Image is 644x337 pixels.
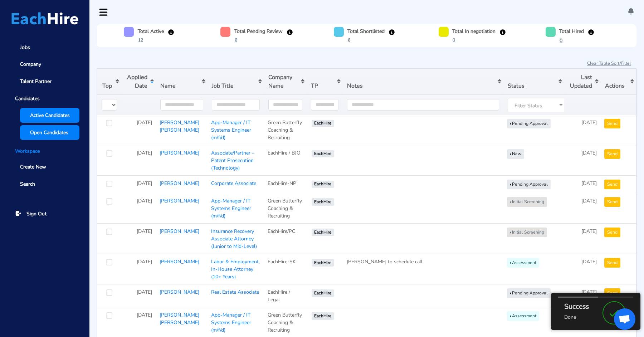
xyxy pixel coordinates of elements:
h6: Total Shortlisted [347,28,385,35]
u: 0 [560,37,562,44]
button: 6 [234,36,238,44]
button: Initial Screening [507,197,547,207]
img: Logo [11,12,78,25]
button: Send [604,180,620,189]
a: App-Manager / IT Systems Engineer (m/f/d) [211,312,251,333]
span: EachHire / Legal [268,289,290,303]
u: Clear Table Sort/Filter [587,60,631,66]
li: Workspace [10,147,79,155]
span: Green Butterfly Coaching & Recruiting [268,197,302,219]
u: 6 [235,37,237,43]
button: 12 [138,36,143,44]
span: [DATE] [581,228,597,235]
span: Filter Status [514,102,542,109]
a: [PERSON_NAME] [160,228,199,235]
span: Create New [20,163,46,171]
span: Jobs [20,44,30,51]
span: EachHire / BJO [268,150,301,156]
button: 0 [559,36,563,45]
h6: Total Hired [559,28,584,35]
a: Corporate Associate [211,180,256,187]
button: Send [604,258,620,268]
a: [PERSON_NAME] [160,197,199,204]
a: Open Candidates [20,125,79,140]
span: [DATE] [137,150,152,156]
a: [PERSON_NAME] [PERSON_NAME] [160,119,199,133]
span: EachHire-NP [268,180,296,187]
span: EachHire [312,198,334,205]
p: Done [564,313,589,321]
span: [DATE] [137,197,152,204]
button: Pending Approval [507,288,551,298]
span: [DATE] [581,289,597,296]
button: Send [604,197,620,207]
a: Create New [10,160,79,175]
a: Insurance Recovery Associate Attorney (Junior to Mid-Level) [211,228,257,250]
button: Pending Approval [507,180,551,189]
span: EachHire/PC [268,228,295,235]
button: Assessment [507,258,539,268]
a: [PERSON_NAME] [PERSON_NAME] [160,312,199,326]
h2: Success [564,302,589,311]
button: Send [604,228,620,237]
u: 6 [348,37,350,43]
span: [DATE] [581,119,597,126]
span: Green Butterfly Coaching & Recruiting [268,119,302,141]
span: [DATE] [137,289,152,296]
button: Initial Screening [507,228,547,237]
button: 0 [452,36,455,44]
button: Send [604,288,620,298]
span: Search [20,180,35,188]
span: [DATE] [581,197,597,204]
a: App-Manager / IT Systems Engineer (m/f/d) [211,197,251,219]
a: Jobs [10,40,79,55]
span: EachHire [312,120,334,127]
span: Company [20,60,41,68]
a: Active Candidates [20,108,79,123]
button: Pending Approval [507,119,551,128]
a: Search [10,177,79,191]
button: New [507,149,524,159]
a: Associate/Partner - Patent Prosecution (Technology) [211,150,254,171]
span: Candidates [10,91,79,106]
span: Open Candidates [30,129,68,136]
a: Real Estate Associate [211,289,259,296]
span: [DATE] [137,228,152,235]
a: Talent Partner [10,74,79,89]
button: Assessment [507,311,539,321]
span: [DATE] [581,150,597,156]
h6: Total Active [138,28,164,35]
span: Talent Partner [20,78,52,85]
span: Green Butterfly Coaching & Recruiting [268,312,302,333]
button: Clear Table Sort/Filter [587,60,631,67]
button: Send [604,119,620,128]
span: EachHire [312,150,334,157]
span: Active Candidates [30,112,70,119]
u: 12 [138,37,143,43]
u: 0 [453,37,455,43]
span: [DATE] [581,258,597,265]
a: [PERSON_NAME] [160,258,199,265]
a: Labor & Employment, In-House Attorney (10+ Years) [211,258,260,280]
span: EachHire [312,289,334,297]
span: [DATE] [137,119,152,126]
span: [DATE] [581,180,597,187]
a: App-Manager / IT Systems Engineer (m/f/d) [211,119,251,141]
a: [PERSON_NAME] [160,289,199,296]
span: EachHire [312,312,334,319]
span: [DATE] [137,258,152,265]
a: [PERSON_NAME] [160,150,199,156]
a: Company [10,57,79,72]
span: [DATE] [137,180,152,187]
h6: Total Pending Review [234,28,283,35]
button: Send [604,149,620,159]
span: [DATE] [137,312,152,318]
a: Open chat [614,308,635,330]
span: EachHire [312,259,334,266]
span: EachHire [312,229,334,236]
span: Sign Out [26,210,47,218]
a: [PERSON_NAME] [160,180,199,187]
span: [PERSON_NAME] to schedule call [347,258,423,265]
span: EachHire-SK [268,258,296,265]
span: EachHire [312,181,334,188]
